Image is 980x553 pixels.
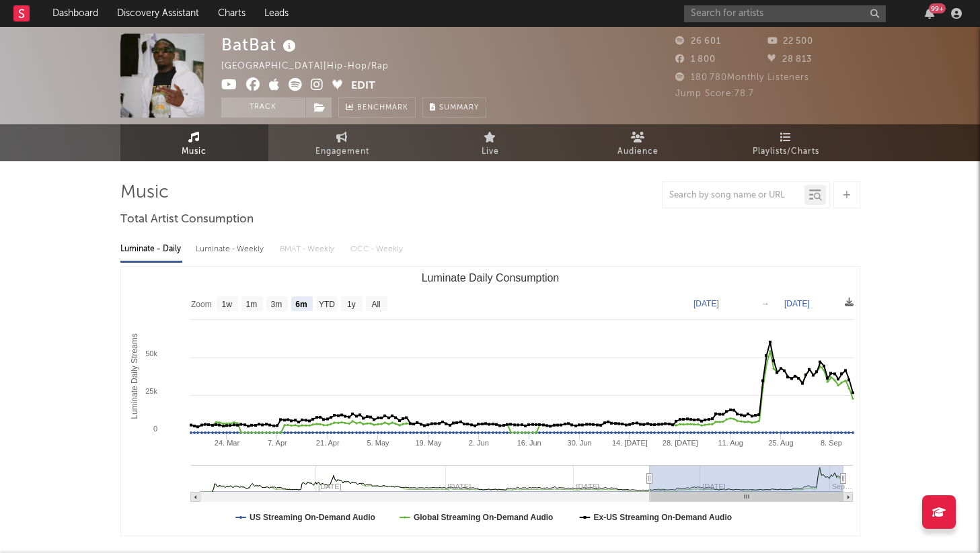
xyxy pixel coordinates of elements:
[121,267,860,536] svg: Luminate Daily Consumption
[831,482,852,491] text: Sep…
[468,439,488,447] text: 2. Jun
[663,190,804,201] input: Search by song name or URL
[421,272,559,284] text: Luminate Daily Consumption
[221,34,299,56] div: BatBat
[517,439,541,447] text: 16. Jun
[120,124,268,161] a: Music
[367,439,389,447] text: 5. May
[693,299,719,308] text: [DATE]
[416,124,564,161] a: Live
[196,238,266,261] div: Luminate - Weekly
[246,300,257,309] text: 1m
[182,144,206,160] span: Music
[415,439,442,447] text: 19. May
[675,73,809,82] span: 180 780 Monthly Listeners
[413,513,553,522] text: Global Streaming On-Demand Audio
[221,58,404,75] div: [GEOGRAPHIC_DATA] | Hip-Hop/Rap
[129,333,139,419] text: Luminate Daily Streams
[145,349,157,357] text: 50k
[120,238,182,261] div: Luminate - Daily
[768,439,793,447] text: 25. Aug
[270,300,282,309] text: 3m
[929,3,946,13] div: 99 +
[191,300,212,309] text: Zoom
[611,439,647,447] text: 14. [DATE]
[221,300,232,309] text: 1w
[315,439,339,447] text: 21. Apr
[684,5,886,22] input: Search for artists
[564,124,712,161] a: Audience
[767,55,812,64] span: 28 813
[295,300,307,309] text: 6m
[318,300,334,309] text: YTD
[357,100,408,116] span: Benchmark
[675,89,754,98] span: Jump Score: 78.7
[617,144,658,160] span: Audience
[338,97,416,118] a: Benchmark
[268,124,416,161] a: Engagement
[784,299,810,308] text: [DATE]
[718,439,743,447] text: 11. Aug
[482,144,499,160] span: Live
[662,439,698,447] text: 28. [DATE]
[221,97,305,118] button: Track
[439,104,479,112] span: Summary
[250,513,375,522] text: US Streaming On-Demand Audio
[675,37,721,46] span: 26 601
[821,439,842,447] text: 8. Sep
[925,8,934,19] button: 99+
[153,425,157,433] text: 0
[267,439,287,447] text: 7. Apr
[675,55,716,64] span: 1 800
[120,212,254,228] span: Total Artist Consumption
[422,97,486,118] button: Summary
[712,124,860,161] a: Playlists/Charts
[145,387,157,395] text: 25k
[351,78,375,95] button: Edit
[347,300,356,309] text: 1y
[214,439,239,447] text: 24. Mar
[371,300,380,309] text: All
[315,144,369,160] span: Engagement
[767,37,813,46] span: 22 500
[567,439,591,447] text: 30. Jun
[593,513,732,522] text: Ex-US Streaming On-Demand Audio
[761,299,769,308] text: →
[753,144,819,160] span: Playlists/Charts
